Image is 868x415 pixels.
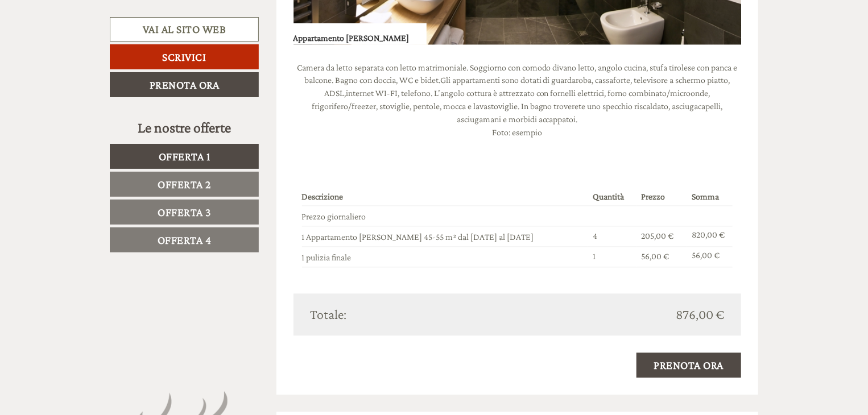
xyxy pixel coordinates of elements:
div: lunedì [202,9,246,28]
td: Prezzo giornaliero [302,206,588,227]
a: Prenota ora [110,72,259,97]
th: Descrizione [302,189,588,206]
span: Offerta 3 [158,206,211,218]
td: 4 [588,227,637,247]
th: Somma [687,189,733,206]
div: Le nostre offerte [110,117,259,138]
div: Appartamento [PERSON_NAME] [294,23,427,45]
th: Prezzo [637,189,687,206]
small: 20:11 [17,55,151,63]
span: Offerta 2 [158,178,211,190]
a: Prenota ora [636,353,742,378]
p: Camera da letto separata con letto matrimoniale. Soggiorno con comodo divano letto, angolo cucina... [294,62,742,140]
div: Buon giorno, come possiamo aiutarla? [9,31,157,65]
th: Quantità [588,189,637,206]
a: Scrivici [110,44,259,69]
span: 205,00 € [642,231,674,241]
td: 1 [588,247,637,268]
td: 820,00 € [687,227,733,247]
span: 876,00 € [676,305,724,325]
a: Vai al sito web [110,17,259,42]
td: 56,00 € [687,247,733,268]
span: 56,00 € [642,252,669,262]
button: Invia [385,294,449,319]
span: Offerta 1 [159,150,210,163]
span: Offerta 4 [158,234,212,246]
td: 1 pulizia finale [302,247,588,268]
div: Zin Senfter Residence [17,33,151,42]
td: 1 Appartamento [PERSON_NAME] 45-55 m² dal [DATE] al [DATE] [302,227,588,247]
div: Totale: [302,305,518,325]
